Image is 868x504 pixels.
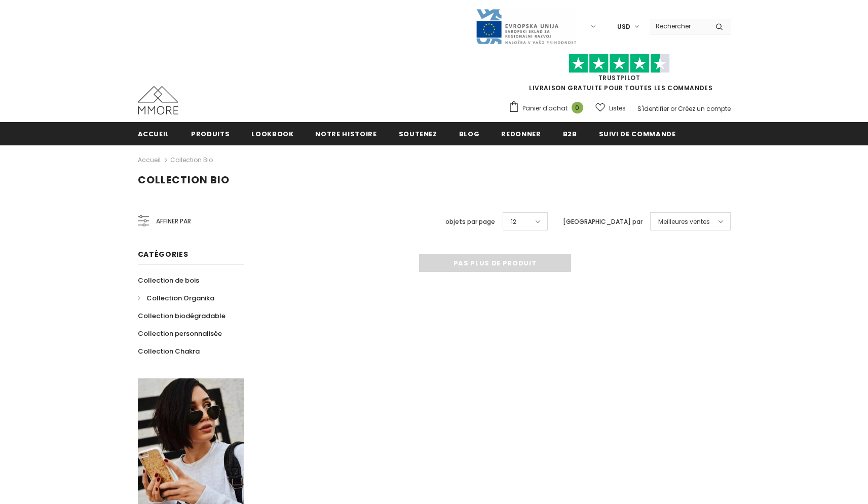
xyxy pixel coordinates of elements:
span: Collection Chakra [138,346,200,356]
span: soutenez [399,129,437,139]
a: Collection biodégradable [138,307,225,325]
span: Affiner par [156,216,191,227]
span: Lookbook [251,129,293,139]
span: Collection personnalisée [138,329,222,338]
a: Collection Chakra [138,342,200,360]
span: Suivi de commande [599,129,676,139]
span: 0 [572,102,583,113]
a: Lookbook [251,122,293,145]
span: Redonner [501,129,541,139]
label: objets par page [445,217,495,227]
a: Suivi de commande [599,122,676,145]
a: S'identifier [637,104,669,113]
span: USD [617,22,630,32]
input: Search Site [650,19,708,33]
a: B2B [563,122,577,145]
span: 12 [511,217,516,227]
span: Collection Organika [146,293,214,303]
a: TrustPilot [598,73,640,82]
span: Collection de bois [138,276,199,285]
a: Javni Razpis [475,22,577,30]
a: Collection personnalisée [138,325,222,342]
span: Listes [609,103,626,113]
a: Redonner [501,122,541,145]
img: Cas MMORE [138,86,178,114]
a: Listes [595,99,626,117]
a: Collection Bio [170,156,213,164]
a: Produits [191,122,230,145]
span: Produits [191,129,230,139]
span: Catégories [138,249,188,259]
span: Meilleures ventes [658,217,710,227]
img: Javni Razpis [475,8,577,45]
span: Collection biodégradable [138,311,225,321]
a: Notre histoire [315,122,376,145]
a: Accueil [138,122,170,145]
span: Notre histoire [315,129,376,139]
a: Blog [459,122,480,145]
span: LIVRAISON GRATUITE POUR TOUTES LES COMMANDES [508,58,731,92]
span: Panier d'achat [522,103,568,113]
img: Faites confiance aux étoiles pilotes [569,54,670,73]
a: Créez un compte [678,104,731,113]
a: Accueil [138,154,161,166]
span: or [670,104,676,113]
a: soutenez [399,122,437,145]
a: Collection Organika [138,289,214,307]
a: Collection de bois [138,272,199,289]
label: [GEOGRAPHIC_DATA] par [563,217,643,227]
span: Accueil [138,129,170,139]
span: B2B [563,129,577,139]
a: Panier d'achat 0 [508,101,588,116]
span: Blog [459,129,480,139]
span: Collection Bio [138,173,230,187]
